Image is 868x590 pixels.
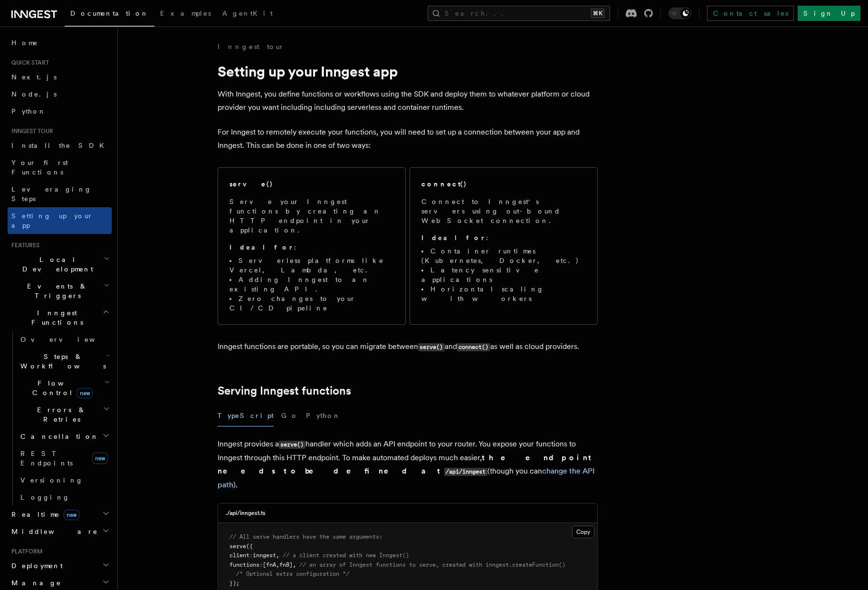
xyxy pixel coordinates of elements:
[8,523,112,540] button: Middleware
[8,278,112,304] button: Events & Triggers
[229,561,259,568] span: functions
[17,348,112,375] button: Steps & Workflows
[8,557,112,574] button: Deployment
[249,552,253,559] span: :
[263,561,276,568] span: [fnA
[218,42,284,51] a: Inngest tour
[281,405,298,426] button: Go
[8,527,98,536] span: Middleware
[591,9,604,18] kbd: ⌘K
[8,207,112,234] a: Setting up your app
[8,331,112,506] div: Inngest Functions
[798,6,860,21] a: Sign Up
[8,34,112,51] a: Home
[283,552,409,559] span: // a client created with new Inngest()
[17,405,103,424] span: Errors & Retries
[11,212,93,229] span: Setting up your app
[8,281,104,300] span: Events & Triggers
[218,167,406,325] a: serve()Serve your Inngest functions by creating an HTTP endpoint in your application.Ideal for:Se...
[246,543,253,550] span: ({
[17,401,112,428] button: Errors & Retries
[276,561,279,568] span: ,
[65,3,154,27] a: Documentation
[218,384,351,397] a: Serving Inngest functions
[17,331,112,348] a: Overview
[64,510,79,520] span: new
[259,561,263,568] span: :
[8,251,112,278] button: Local Development
[8,304,112,331] button: Inngest Functions
[229,275,394,294] li: Adding Inngest to an existing API.
[457,343,490,351] code: connect()
[253,552,276,559] span: inngest
[11,90,57,98] span: Node.js
[421,234,486,242] strong: Ideal for
[418,343,445,351] code: serve()
[77,388,93,398] span: new
[11,159,68,176] span: Your first Functions
[421,284,586,303] li: Horizontal scaling with workers
[229,543,246,550] span: serve
[8,548,43,555] span: Platform
[8,127,53,135] span: Inngest tour
[8,103,112,120] a: Python
[92,453,108,464] span: new
[8,255,104,274] span: Local Development
[8,561,63,571] span: Deployment
[668,8,691,19] button: Toggle dark mode
[229,552,249,559] span: client
[226,509,266,517] h3: ./api/inngest.ts
[279,561,293,568] span: fnB]
[421,265,586,284] li: Latency sensitive applications
[293,561,296,568] span: ,
[154,3,217,26] a: Examples
[160,10,211,17] span: Examples
[8,308,103,327] span: Inngest Functions
[229,533,382,540] span: // All serve handlers have the same arguments:
[410,167,598,325] a: connect()Connect to Inngest's servers using out-bound WebSocket connection.Ideal for:Container ru...
[20,493,70,501] span: Logging
[229,197,394,235] p: Serve your Inngest functions by creating an HTTP endpoint in your application.
[17,472,112,489] a: Versioning
[17,378,105,397] span: Flow Control
[218,340,598,354] p: Inngest functions are portable, so you can migrate between and as well as cloud providers.
[17,445,112,472] a: REST Endpointsnew
[421,179,467,189] h2: connect()
[444,468,487,476] code: /api/inngest
[236,571,349,577] span: /* Optional extra configuration */
[8,242,39,249] span: Features
[428,6,610,21] button: Search...⌘K
[218,63,598,80] h1: Setting up your Inngest app
[17,489,112,506] a: Logging
[8,68,112,86] a: Next.js
[218,87,598,114] p: With Inngest, you define functions or workflows using the SDK and deploy them to whatever platfor...
[20,450,73,467] span: REST Endpoints
[276,552,279,559] span: ,
[299,561,565,568] span: // an array of Inngest functions to serve, created with inngest.createFunction()
[11,73,57,81] span: Next.js
[306,405,341,426] button: Python
[222,10,273,17] span: AgentKit
[421,197,586,225] p: Connect to Inngest's servers using out-bound WebSocket connection.
[8,510,79,519] span: Realtime
[8,59,49,67] span: Quick start
[229,179,273,189] h2: serve()
[229,256,394,275] li: Serverless platforms like Vercel, Lambda, etc.
[11,185,92,203] span: Leveraging Steps
[8,506,112,523] button: Realtimenew
[218,437,598,492] p: Inngest provides a handler which adds an API endpoint to your router. You expose your functions t...
[8,137,112,154] a: Install the SDK
[421,246,586,265] li: Container runtimes (Kubernetes, Docker, etc.)
[279,441,305,449] code: serve()
[11,38,38,48] span: Home
[572,526,594,538] button: Copy
[8,86,112,103] a: Node.js
[229,580,239,587] span: });
[17,428,112,445] button: Cancellation
[17,432,99,441] span: Cancellation
[11,107,46,115] span: Python
[8,181,112,207] a: Leveraging Steps
[17,375,112,401] button: Flow Controlnew
[20,336,118,343] span: Overview
[229,294,394,313] li: Zero changes to your CI/CD pipeline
